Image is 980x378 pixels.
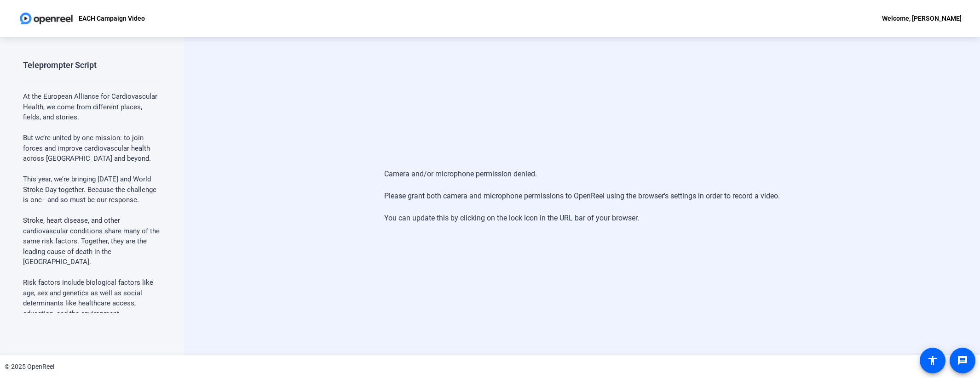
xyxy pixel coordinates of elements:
p: EACH Campaign Video [79,13,145,24]
mat-icon: message [957,355,968,366]
div: Welcome, [PERSON_NAME] [882,13,962,24]
div: Camera and/or microphone permission denied. Please grant both camera and microphone permissions t... [384,159,780,233]
img: OpenReel logo [18,9,74,28]
div: Teleprompter Script [23,60,97,71]
p: At the European Alliance for Cardiovascular Health, we come from different places, fields, and st... [23,91,161,123]
p: This year, we’re bringing [DATE] and World Stroke Day together. Because the challenge is one - an... [23,174,161,205]
p: Risk factors include biological factors like age, sex and genetics as well as social determinants... [23,277,161,319]
div: © 2025 OpenReel [5,362,54,372]
mat-icon: accessibility [927,355,938,366]
p: But we’re united by one mission: to join forces and improve cardiovascular health across [GEOGRAP... [23,133,161,164]
p: Stroke, heart disease, and other cardiovascular conditions share many of the same risk factors. T... [23,215,161,267]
